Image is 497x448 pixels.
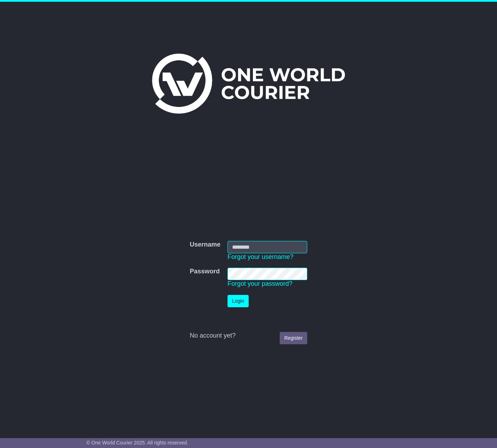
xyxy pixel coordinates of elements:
[190,241,220,249] label: Username
[190,268,220,276] label: Password
[152,54,345,114] img: One World
[228,253,293,260] a: Forgot your username?
[86,440,188,446] span: © One World Courier 2025. All rights reserved.
[228,280,292,287] a: Forgot your password?
[280,332,307,344] a: Register
[190,332,307,340] div: No account yet?
[228,295,249,307] button: Login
